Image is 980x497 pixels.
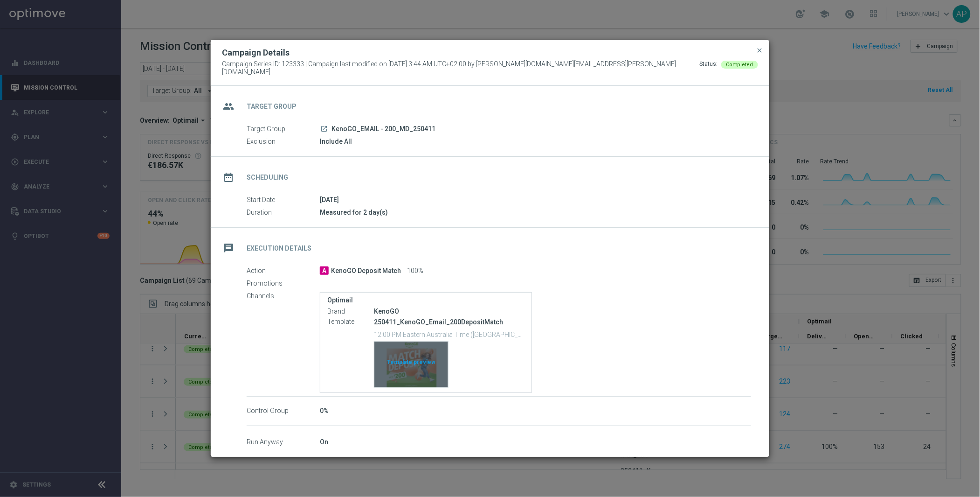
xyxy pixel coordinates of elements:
label: Exclusion [247,138,320,146]
p: 12:00 PM Eastern Australia Time ([GEOGRAPHIC_DATA]) (UTC +10:00) [374,329,525,339]
label: Start Date [247,196,320,204]
label: Channels [247,292,320,301]
label: Run Anyway [247,438,320,447]
h2: Campaign Details [222,47,290,58]
label: Duration [247,209,320,217]
div: KenoGO [374,307,525,316]
div: Status: [699,60,718,76]
i: launch [320,125,328,133]
i: date_range [220,169,237,186]
div: [DATE] [320,195,751,204]
i: message [220,240,237,257]
span: A [320,266,329,275]
label: Target Group [247,125,320,133]
span: 100% [407,267,423,275]
div: Template preview [374,342,448,387]
span: close [756,47,764,54]
label: Action [247,267,320,275]
colored-tag: Completed [721,60,758,68]
h2: Execution Details [247,244,311,253]
div: Include All [320,137,751,146]
p: 250411_KenoGO_Email_200DepositMatch [374,318,525,326]
a: launch [320,125,328,133]
div: Measured for 2 day(s) [320,208,751,217]
i: group [220,98,237,115]
h2: Scheduling [247,173,288,182]
label: Promotions [247,280,320,288]
span: KenoGO Deposit Match [331,267,401,275]
div: On [320,437,751,447]
div: 0% [320,406,751,415]
span: KenoGO_EMAIL - 200_MD_250411 [331,125,435,133]
span: Completed [726,62,753,68]
span: Campaign Series ID: 123333 | Campaign last modified on [DATE] 3:44 AM UTC+02:00 by [PERSON_NAME][... [222,60,699,76]
button: Template preview [374,341,449,388]
h2: Target Group [247,102,297,111]
label: Optimail [327,296,525,304]
label: Brand [327,308,374,316]
label: Control Group [247,407,320,415]
label: Template [327,318,374,326]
